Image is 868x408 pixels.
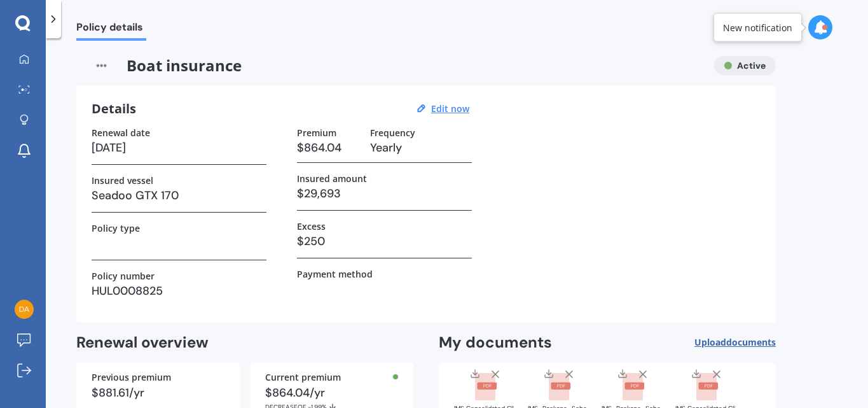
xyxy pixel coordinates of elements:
span: Upload [694,337,776,348]
label: Frequency [370,127,415,138]
label: Policy type [92,223,140,234]
h3: Seadoo GTX 170 [92,186,266,205]
button: Uploaddocuments [694,333,776,353]
div: Current premium [265,373,398,382]
h3: Details [92,101,136,117]
span: documents [726,336,776,348]
h3: $250 [297,232,472,251]
h2: Renewal overview [76,333,413,353]
u: Edit now [431,102,469,115]
div: $881.61/yr [92,387,224,398]
h3: $29,693 [297,184,472,203]
label: Premium [297,127,336,138]
h3: Yearly [370,138,472,157]
span: Boat insurance [76,56,704,75]
label: Excess [297,221,326,232]
img: other-insurer.png [76,56,127,75]
h2: My documents [439,333,552,353]
span: Policy details [76,21,146,38]
label: Insured amount [297,173,367,184]
h3: [DATE] [92,138,266,157]
label: Insured vessel [92,175,153,186]
div: New notification [723,21,792,34]
label: Payment method [297,269,373,279]
div: Previous premium [92,373,224,382]
label: Renewal date [92,127,150,138]
button: Edit now [427,103,473,115]
h3: $864.04 [297,138,360,157]
h3: HUL0008825 [92,281,266,300]
img: 4ea29eb9afe88b3ef90ae40d86efe95d [15,300,34,319]
label: Policy number [92,271,155,281]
